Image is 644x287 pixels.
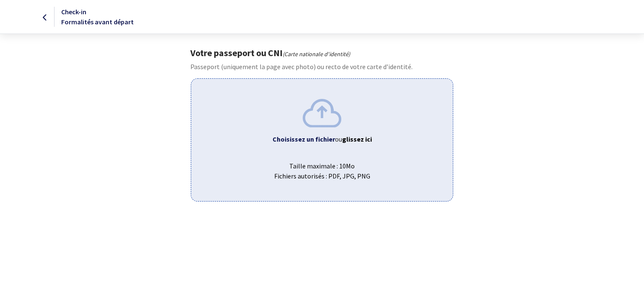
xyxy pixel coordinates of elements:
[335,135,372,143] span: ou
[303,99,341,127] img: upload.png
[61,8,134,26] span: Check-in Formalités avant départ
[342,135,372,143] b: glissez ici
[198,154,446,181] span: Taille maximale : 10Mo Fichiers autorisés : PDF, JPG, PNG
[283,50,350,58] i: (Carte nationale d'identité)
[190,47,453,58] h1: Votre passeport ou CNI
[190,62,453,72] p: Passeport (uniquement la page avec photo) ou recto de votre carte d’identité.
[273,135,335,143] b: Choisissez un fichier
